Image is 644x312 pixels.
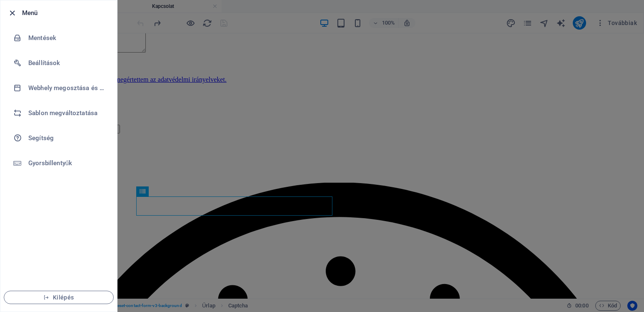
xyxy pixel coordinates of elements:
[28,108,105,118] h6: Sablon megváltoztatása
[28,58,105,68] h6: Beállítások
[22,8,110,18] h6: Menü
[28,33,105,43] h6: Mentések
[28,133,105,143] h6: Segítség
[28,83,105,93] h6: Webhely megosztása és másolása
[4,291,114,304] button: Kilépés
[11,294,107,301] span: Kilépés
[28,158,105,168] h6: Gyorsbillentyűk
[0,126,117,151] a: Segítség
